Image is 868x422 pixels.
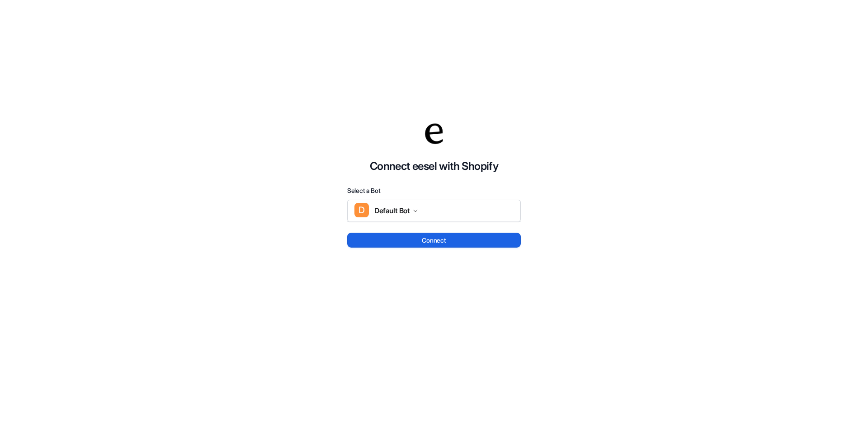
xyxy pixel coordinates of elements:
[354,203,369,217] span: D
[374,204,410,217] span: Default Bot
[347,233,521,248] button: Connect
[347,185,521,196] label: Select a Bot
[347,158,521,174] h2: Connect eesel with Shopify
[420,120,448,147] img: Your Company
[347,200,521,221] button: DDefault Bot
